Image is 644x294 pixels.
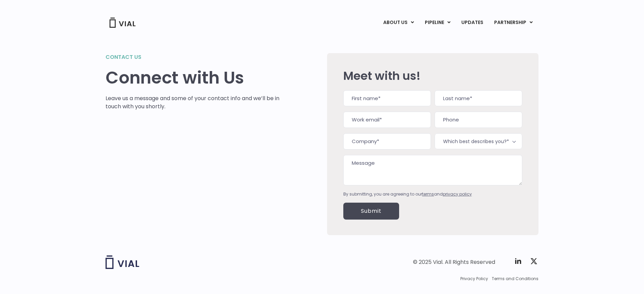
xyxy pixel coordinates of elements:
a: UPDATES [456,17,488,28]
input: Phone [435,112,522,128]
input: Company* [343,133,431,150]
a: Terms and Conditions [492,276,538,282]
span: Which best describes you?* [435,133,522,149]
a: PIPELINEMenu Toggle [419,17,456,28]
h2: Contact us [106,53,280,61]
input: Last name* [435,90,522,107]
input: Submit [343,203,399,220]
a: ABOUT USMenu Toggle [378,17,419,28]
div: By submitting, you are agreeing to our and [343,191,522,197]
input: First name* [343,90,431,107]
a: Privacy Policy [460,276,488,282]
img: Vial logo wih "Vial" spelled out [106,255,139,269]
a: terms [422,191,434,197]
img: Vial Logo [109,18,136,28]
h1: Connect with Us [106,68,280,88]
p: Leave us a message and some of your contact info and we’ll be in touch with you shortly. [106,94,280,111]
input: Work email* [343,112,431,128]
a: privacy policy [443,191,472,197]
a: PARTNERSHIPMenu Toggle [489,17,538,28]
div: © 2025 Vial. All Rights Reserved [413,258,495,266]
h2: Meet with us! [343,69,522,82]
